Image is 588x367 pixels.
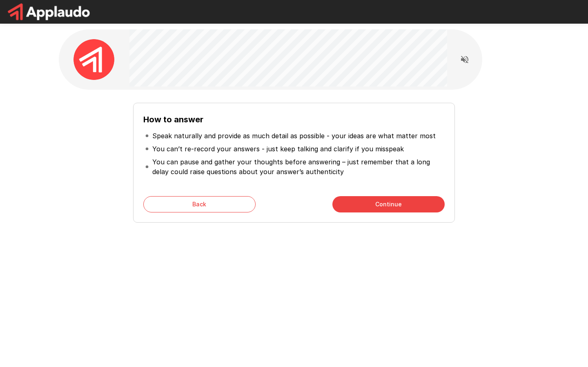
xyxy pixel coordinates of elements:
[152,131,436,141] p: Speak naturally and provide as much detail as possible - your ideas are what matter most
[152,144,404,154] p: You can’t re-record your answers - just keep talking and clarify if you misspeak
[143,115,203,124] b: How to answer
[152,157,443,177] p: You can pause and gather your thoughts before answering – just remember that a long delay could r...
[143,196,256,212] button: Back
[73,39,114,80] img: applaudo_avatar.png
[332,196,445,212] button: Continue
[457,51,473,68] button: Read questions aloud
